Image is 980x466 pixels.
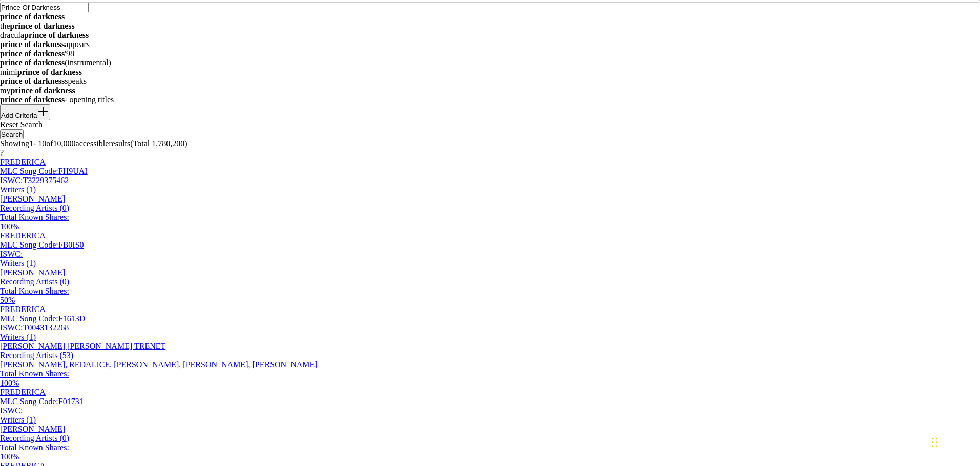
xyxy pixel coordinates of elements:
strong: darkness [33,58,65,67]
span: '98 [65,49,74,58]
img: 9d2ae6d4665cec9f34b9.svg [37,105,49,118]
strong: of [25,49,31,58]
strong: of [41,68,48,76]
strong: of [25,40,31,49]
span: FB0IS0 [58,240,84,249]
strong: of [25,95,31,104]
strong: of [25,77,31,85]
strong: of [25,58,31,67]
strong: darkness [51,68,82,76]
strong: prince [10,21,33,30]
strong: of [49,31,55,39]
span: - opening titles [65,95,114,104]
span: T0043132268 [23,323,69,332]
span: appears [65,40,90,49]
strong: of [35,86,41,95]
div: Drag [932,427,938,458]
strong: prince [17,68,40,76]
strong: darkness [33,49,65,58]
strong: of [34,21,41,30]
span: F1613D [58,314,85,323]
strong: darkness [33,77,65,85]
strong: prince [24,31,47,39]
strong: darkness [33,95,65,104]
strong: of [25,12,31,21]
strong: darkness [43,21,74,30]
span: T3229375462 [23,176,69,185]
span: (instrumental) [65,58,111,67]
strong: darkness [33,12,65,21]
span: speaks [65,77,87,85]
iframe: Chat Widget [929,417,980,466]
strong: darkness [44,86,75,95]
span: F01731 [58,397,84,406]
strong: darkness [33,40,65,49]
span: FH9UAI [58,167,88,175]
strong: darkness [57,31,89,39]
strong: prince [10,86,33,95]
